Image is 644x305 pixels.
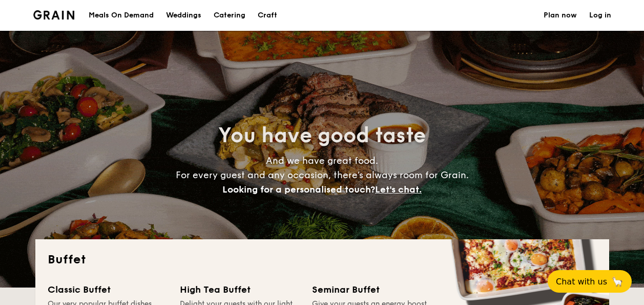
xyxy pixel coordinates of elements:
span: You have good taste [218,123,426,148]
span: Let's chat. [375,184,422,195]
img: Grain [33,10,75,20]
button: Chat with us🦙 [548,270,632,293]
span: 🦙 [611,276,624,288]
span: Chat with us [556,277,607,287]
div: Seminar Buffet [312,282,432,297]
span: Looking for a personalised touch? [222,184,375,195]
div: Classic Buffet [48,282,168,297]
h2: Buffet [48,252,597,268]
div: High Tea Buffet [180,282,300,297]
span: And we have great food. For every guest and any occasion, there’s always room for Grain. [176,155,469,195]
a: Logotype [33,10,75,20]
